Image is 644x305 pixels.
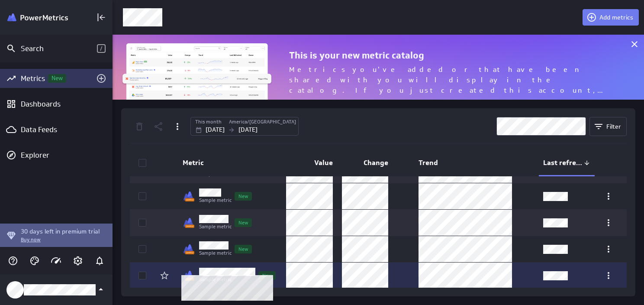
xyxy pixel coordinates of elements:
div: Reverse sort direction [583,159,590,166]
p: Sample metric [199,250,232,257]
svg: Usage [51,256,61,266]
p: [DATE] [206,125,225,134]
div: Share [151,119,166,134]
span: / [97,44,106,53]
span: New [235,194,252,198]
span: Metric [183,158,277,167]
span: Last refreshed [543,158,583,167]
div: Sample metrics [183,217,195,229]
label: This month [195,118,222,126]
span: Value [314,158,333,167]
div: Explorer [21,150,110,160]
p: [DATE] [238,125,258,134]
div: Account and settings [71,253,85,268]
p: This is your new metric catalog [289,50,616,61]
span: Change [364,158,388,167]
img: Klipfolio_Sample.png [183,243,195,255]
button: Filter [589,117,627,136]
img: metric-library-banner.png [121,43,273,110]
p: Buy now [21,236,100,243]
button: Add metrics [583,9,639,26]
span: New [235,220,252,225]
div: Aug 01 2025 to Aug 31 2025 America/Toronto (GMT-4:00) [190,117,299,136]
div: This monthAmerica/[GEOGRAPHIC_DATA][DATE][DATE] [190,117,299,136]
span: Trend [419,158,438,167]
div: Add to Starred [157,268,172,283]
div: Themes [27,253,42,268]
span: New [48,75,66,81]
span: Add metrics [599,13,633,21]
svg: Account and settings [73,256,83,266]
div: Sample metrics [183,269,195,282]
div: Collapse [94,10,109,25]
div: More actions [601,189,616,204]
span: New [259,273,276,278]
img: Klipfolio_Sample.png [183,190,195,202]
div: Delete [132,119,147,134]
div: More actions [601,268,616,283]
p: Sample metric [199,223,232,230]
svg: Themes [29,256,40,266]
p: 30 days left in premium trial [21,227,100,236]
div: Search [21,44,97,53]
div: Dashboards [21,99,92,109]
div: Help & PowerMetrics Assistant [6,253,20,268]
div: More actions [601,215,616,230]
img: Klipfolio PowerMetrics Banner [7,13,68,22]
div: Sample metrics [183,243,195,255]
label: America/[GEOGRAPHIC_DATA] [229,118,296,126]
div: Metrics [21,74,92,83]
div: More actions [601,242,616,256]
span: New [235,247,252,251]
p: Sample metric [199,197,232,204]
p: Metrics you've added or that have been shared with you will display in the catalog. If you just c... [289,65,616,96]
div: Sample metrics [183,190,195,202]
div: Data Feeds [21,125,92,134]
img: Klipfolio_Sample.png [183,217,195,229]
div: Notifications [92,253,107,268]
div: More actions [170,119,185,134]
div: Add metrics [94,71,109,86]
span: Filter [606,123,621,130]
img: Klipfolio_Sample.png [183,269,195,282]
